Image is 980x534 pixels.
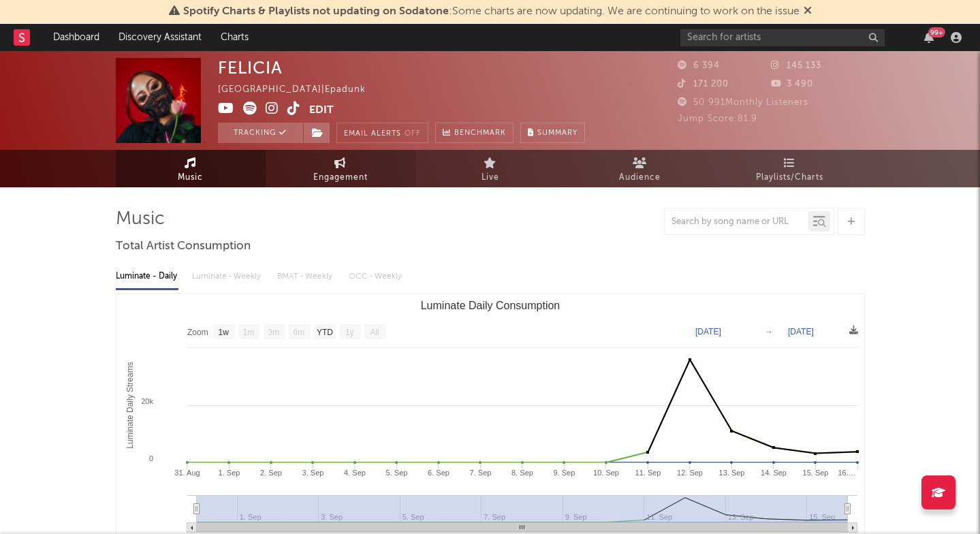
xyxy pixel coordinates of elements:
span: Playlists/Charts [756,170,823,186]
em: Off [405,130,421,138]
span: : Some charts are now updating. We are continuing to work on the issue [183,6,800,17]
text: 31. Aug [174,469,200,477]
text: Zoom [187,328,208,337]
span: Jump Score: 81.9 [678,114,757,123]
button: Summary [520,123,585,143]
button: 99+ [924,32,934,43]
text: 20k [141,397,153,405]
text: [DATE] [695,327,721,336]
span: 50 991 Monthly Listeners [678,98,808,107]
div: FELICIA [218,58,283,78]
a: Live [415,150,565,187]
text: 9. Sep [553,469,575,477]
text: 16.… [838,469,855,477]
div: 99 + [928,27,945,37]
text: 1y [345,328,354,337]
span: 6 394 [678,61,720,70]
text: 4. Sep [344,469,366,477]
span: 145 133 [771,61,821,70]
button: Email AlertsOff [336,123,428,143]
text: 6m [293,328,304,337]
text: 6. Sep [428,469,449,477]
text: [DATE] [788,327,814,336]
a: Charts [211,24,258,51]
a: Discovery Assistant [109,24,211,51]
div: Luminate - Daily [116,265,178,288]
a: Playlists/Charts [715,150,865,187]
text: 13. Sep [718,469,744,477]
input: Search by song name or URL [665,217,808,227]
text: 14. Sep [761,469,787,477]
text: → [765,327,773,336]
text: 3m [268,328,279,337]
text: All [370,328,379,337]
a: Engagement [266,150,415,187]
span: Music [178,170,203,186]
text: 1w [218,328,229,337]
a: Audience [565,150,715,187]
text: 15. Sep [802,469,828,477]
text: 7. Sep [469,469,491,477]
text: 10. Sep [593,469,619,477]
span: 3 490 [771,80,813,89]
text: 11. Sep [635,469,661,477]
text: 2. Sep [260,469,282,477]
span: Spotify Charts & Playlists not updating on Sodatone [183,6,449,17]
text: 8. Sep [511,469,533,477]
span: Audience [619,170,661,186]
a: Dashboard [44,24,109,51]
span: Total Artist Consumption [116,238,251,255]
text: YTD [316,328,332,337]
button: Tracking [218,123,303,143]
text: Luminate Daily Consumption [420,300,560,311]
text: 12. Sep [677,469,703,477]
a: Music [116,150,266,187]
span: 171 200 [678,80,729,89]
input: Search for artists [680,29,885,46]
text: Luminate Daily Streams [125,362,134,448]
text: 1m [242,328,254,337]
button: Edit [309,101,334,119]
div: [GEOGRAPHIC_DATA] | Epadunk [218,82,381,98]
span: Engagement [313,170,368,186]
span: Dismiss [804,6,812,17]
text: 3. Sep [302,469,323,477]
span: Benchmark [454,125,506,142]
text: 0 [148,454,153,462]
text: 1. Sep [218,469,240,477]
span: Live [481,170,499,186]
span: Summary [537,129,578,137]
text: 5. Sep [385,469,407,477]
a: Benchmark [435,123,513,143]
